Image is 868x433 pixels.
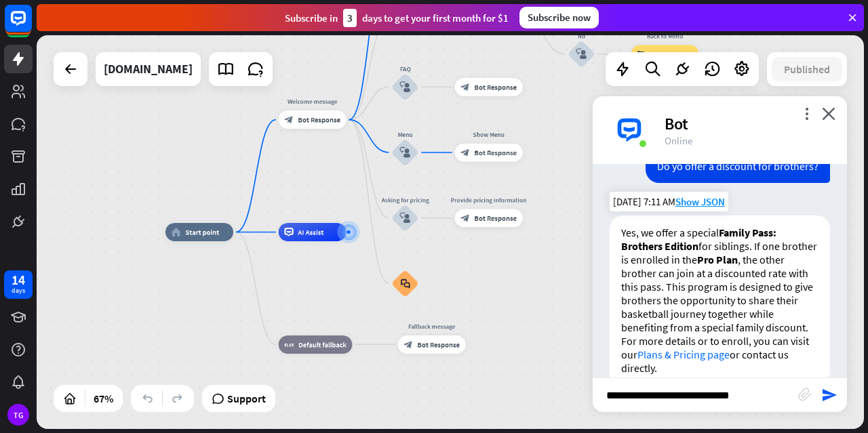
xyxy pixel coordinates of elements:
[7,404,29,426] div: TG
[90,388,117,409] div: 67%
[104,52,193,86] div: basketballwintergarden.com
[285,9,509,27] div: Subscribe in days to get your first month for $1
[821,387,837,403] i: send
[185,228,219,236] span: Start point
[474,148,517,157] span: Bot Response
[391,322,473,331] div: Fallback message
[378,195,432,204] div: Asking for pricing
[399,147,410,158] i: block_user_input
[298,340,347,349] span: Default fallback
[519,7,599,28] div: Subscribe now
[621,226,818,334] p: Yes, we offer a special for siblings. If one brother is enrolled in the , the other brother can j...
[11,5,52,46] button: Open LiveChat chat widget
[697,253,738,266] strong: Pro Plan
[448,195,530,204] div: Provide pricing information
[460,83,469,91] i: block_bot_response
[460,213,469,222] i: block_bot_response
[646,149,830,183] div: Do yo offer a discount for brothers?
[675,195,725,208] span: Show JSON
[637,49,646,58] i: block_goto
[474,83,517,91] span: Bot Response
[400,279,410,289] i: block_faq
[298,115,340,124] span: Bot Response
[378,130,432,139] div: Menu
[298,228,323,236] span: AI Assist
[621,226,776,253] strong: Family Pass: Brothers Edition
[554,32,608,41] div: No
[800,107,813,120] i: more_vert
[460,148,469,157] i: block_bot_response
[399,213,410,224] i: block_user_input
[651,49,683,58] span: Go to step
[665,134,831,147] div: Online
[621,334,818,375] p: For more details or to enroll, you can visit our or contact us directly.
[576,49,587,60] i: block_user_input
[12,274,25,286] div: 14
[448,130,530,139] div: Show Menu
[625,32,706,41] div: Back to Menu
[403,340,412,349] i: block_bot_response
[772,57,842,81] button: Published
[12,286,25,295] div: days
[665,113,831,134] div: Bot
[272,97,353,106] div: Welcome message
[227,388,266,409] span: Support
[610,192,728,211] div: [DATE] 7:11 AM
[798,388,812,401] i: block_attachment
[417,340,460,349] span: Bot Response
[284,115,293,124] i: block_bot_response
[4,270,33,299] a: 14 days
[284,340,294,349] i: block_fallback
[378,64,432,73] div: FAQ
[822,107,835,120] i: close
[172,228,181,236] i: home_2
[474,213,517,222] span: Bot Response
[399,81,410,92] i: block_user_input
[637,348,730,361] a: Plans & Pricing page
[343,9,357,27] div: 3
